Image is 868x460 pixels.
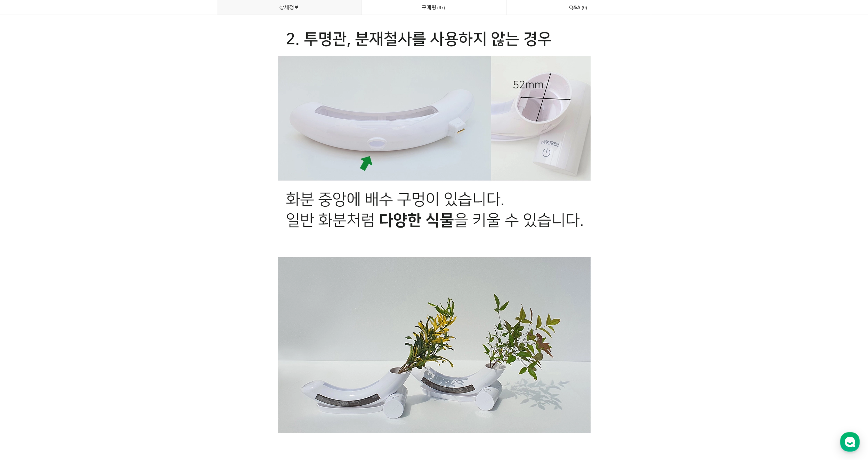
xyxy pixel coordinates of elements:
span: 홈 [22,231,26,237]
span: 0 [581,4,588,11]
span: 97 [436,4,446,11]
span: 설정 [107,231,116,237]
a: 홈 [2,221,46,238]
a: 설정 [90,221,133,238]
span: 대화 [64,231,72,237]
a: 대화 [46,221,90,238]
